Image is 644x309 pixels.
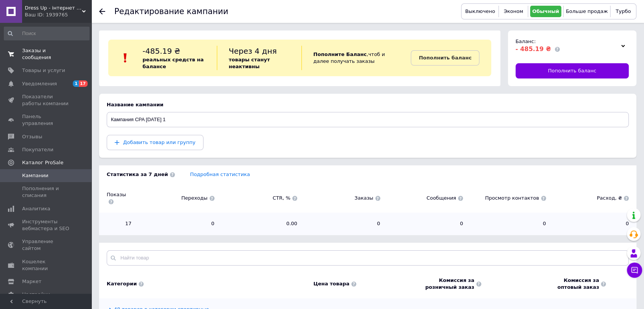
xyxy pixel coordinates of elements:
[143,46,180,56] span: -485.19 ₴
[388,220,463,227] span: 0
[25,5,82,11] span: Dress Up - інтернет магазин жіночого одягу
[73,80,79,87] span: 1
[107,191,131,205] span: Показы
[107,171,175,178] span: Статистика за 7 дней
[411,50,479,66] a: Пополнить баланс
[554,195,629,202] span: Расход, ₴
[516,63,629,78] a: Пополнить баланс
[313,51,367,57] b: Пополните Баланс
[22,291,50,298] span: Настройки
[229,46,277,56] span: Через 4 дня
[107,135,203,150] button: Добавить товар или группу
[465,8,495,14] span: Выключено
[313,280,349,287] span: Цена товара
[501,6,526,17] button: Эконом
[22,258,70,272] span: Кошелек компании
[471,220,546,227] span: 0
[107,102,163,107] span: Название кампании
[419,55,471,61] b: Пополнить баланс
[388,195,463,202] span: Сообщения
[554,220,629,227] span: 0
[548,67,596,74] span: Пополнить баланс
[229,57,270,69] b: товары станут неактивны
[305,195,380,202] span: Заказы
[139,220,215,227] span: 0
[114,8,228,16] div: Редактирование кампании
[22,93,70,107] span: Показатели работы компании
[22,133,42,140] span: Отзывы
[516,38,536,44] span: Баланс:
[22,172,48,179] span: Кампании
[22,67,65,74] span: Товары и услуги
[120,52,131,64] img: :exclamation:
[22,185,70,199] span: Пополнения и списания
[4,27,90,40] input: Поиск
[612,6,634,17] button: Турбо
[22,238,70,252] span: Управление сайтом
[566,8,608,14] span: Больше продаж
[463,6,497,17] button: Выключено
[22,80,57,87] span: Уведомления
[22,205,50,212] span: Аналитика
[557,277,599,291] span: Комиссия за оптовый заказ
[22,218,70,232] span: Инструменты вебмастера и SEO
[616,8,631,14] span: Турбо
[139,195,215,202] span: Переходы
[190,171,250,177] a: Подробная статистика
[22,278,42,285] span: Маркет
[532,8,559,14] span: Обычный
[22,47,70,61] span: Заказы и сообщения
[516,45,551,53] span: - 485.19 ₴
[566,6,609,17] button: Больше продаж
[99,8,105,14] div: Вернуться назад
[222,195,298,202] span: CTR, %
[627,263,642,278] button: Чат с покупателем
[25,11,91,18] div: Ваш ID: 1939765
[22,113,70,127] span: Панель управления
[504,8,523,14] span: Эконом
[107,280,137,287] span: Категории
[143,57,203,69] b: реальных средств на балансе
[79,80,88,87] span: 17
[222,220,298,227] span: 0.00
[471,195,546,202] span: Просмотр контактов
[305,220,380,227] span: 0
[123,139,195,145] span: Добавить товар или группу
[107,220,131,227] span: 17
[301,46,411,70] div: , чтоб и далее получать заказы
[22,159,63,166] span: Каталог ProSale
[425,277,474,291] span: Комиссия за розничный заказ
[22,146,53,153] span: Покупатели
[107,250,629,266] input: Найти товар
[530,6,561,17] button: Обычный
